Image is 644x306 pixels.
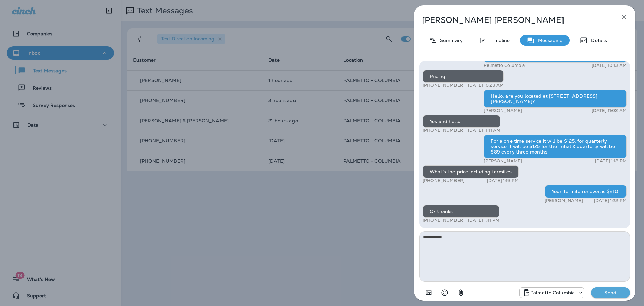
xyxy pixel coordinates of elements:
[487,38,510,43] p: Timeline
[487,178,519,183] p: [DATE] 1:19 PM
[423,128,465,133] p: [PHONE_NUMBER]
[423,115,500,128] div: Yes and hello
[484,90,627,108] div: Hello, are you located at [STREET_ADDRESS][PERSON_NAME]?
[422,15,605,25] p: [PERSON_NAME] [PERSON_NAME]
[594,198,627,203] p: [DATE] 1:22 PM
[484,108,522,113] p: [PERSON_NAME]
[423,205,499,218] div: Ok thanks
[423,165,519,178] div: What's the price including termites
[468,218,499,223] p: [DATE] 1:41 PM
[484,63,524,68] p: Palmetto Columbia
[545,198,583,203] p: [PERSON_NAME]
[591,287,630,298] button: Send
[423,218,465,223] p: [PHONE_NUMBER]
[592,63,627,68] p: [DATE] 10:13 AM
[545,185,627,198] div: Your termite renewal is $210.
[596,290,625,296] p: Send
[423,178,465,183] p: [PHONE_NUMBER]
[530,290,575,295] p: Palmetto Columbia
[437,38,463,43] p: Summary
[438,286,451,299] button: Select an emoji
[468,83,504,88] p: [DATE] 10:23 AM
[484,158,522,164] p: [PERSON_NAME]
[595,158,627,164] p: [DATE] 1:18 PM
[484,135,627,158] div: For a one time service it will be $125, for quarterly service it will be $125 for the initial & q...
[592,108,627,113] p: [DATE] 11:02 AM
[423,70,504,83] div: Pricing
[535,38,563,43] p: Messaging
[423,83,465,88] p: [PHONE_NUMBER]
[520,289,584,297] div: +1 (803) 233-5290
[588,38,607,43] p: Details
[468,128,500,133] p: [DATE] 11:11 AM
[422,286,435,299] button: Add in a premade template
